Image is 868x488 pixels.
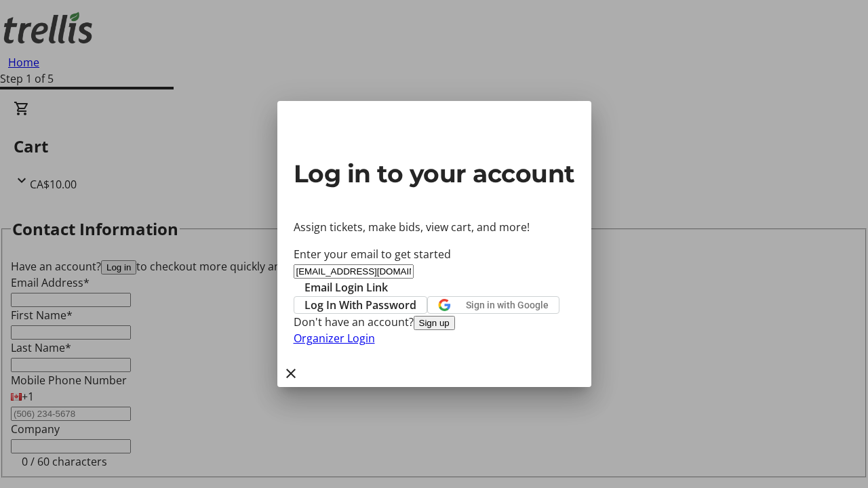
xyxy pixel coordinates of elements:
label: Enter your email to get started [294,247,451,262]
button: Log In With Password [294,296,427,314]
h2: Log in to your account [294,155,575,192]
div: Don't have an account? [294,314,575,330]
button: Sign up [414,316,455,330]
span: Log In With Password [304,297,416,313]
a: Organizer Login [294,331,375,346]
button: Email Login Link [294,279,399,296]
span: Sign in with Google [466,300,549,310]
input: Email Address [294,264,414,279]
button: Sign in with Google [427,296,559,314]
span: Email Login Link [304,279,388,296]
p: Assign tickets, make bids, view cart, and more! [294,219,575,235]
button: Close [277,360,304,387]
